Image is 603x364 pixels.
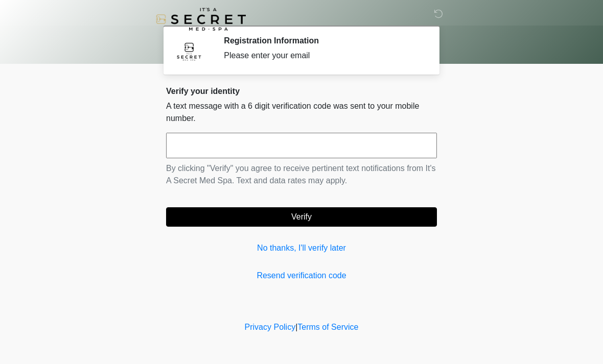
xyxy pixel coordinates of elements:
[245,323,296,331] a: Privacy Policy
[224,50,422,62] div: Please enter your email
[166,100,437,125] p: A text message with a 6 digit verification code was sent to your mobile number.
[166,270,437,282] a: Resend verification code
[166,86,437,96] h2: Verify your identity
[297,323,358,331] a: Terms of Service
[295,323,297,331] a: |
[166,162,437,187] p: By clicking "Verify" you agree to receive pertinent text notifications from It's A Secret Med Spa...
[156,8,246,31] img: It's A Secret Med Spa Logo
[174,36,204,66] img: Agent Avatar
[166,207,437,227] button: Verify
[224,36,422,45] h2: Registration Information
[166,242,437,254] a: No thanks, I'll verify later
